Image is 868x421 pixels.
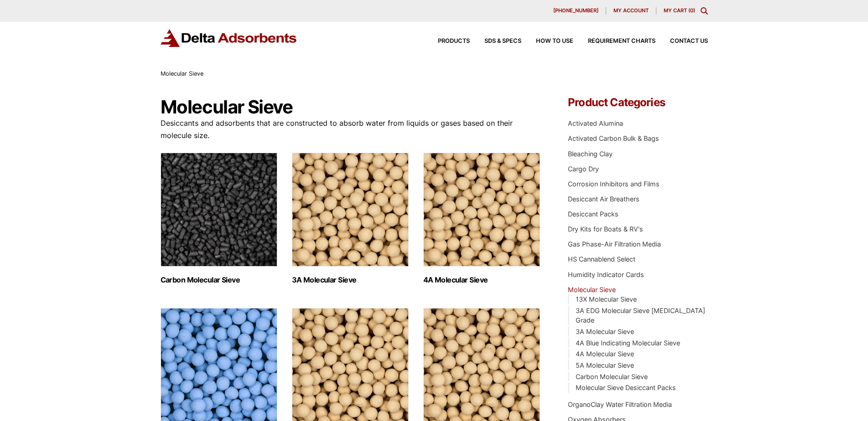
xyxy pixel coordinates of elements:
[161,117,541,142] p: Desiccants and adsorbents that are constructed to absorb water from liquids or gases based on the...
[521,38,573,44] a: How to Use
[568,225,643,233] a: Dry Kits for Boats & RV's
[690,7,693,14] span: 0
[576,373,648,380] a: Carbon Molecular Sieve
[576,339,680,347] a: 4A Blue Indicating Molecular Sieve
[576,384,676,391] a: Molecular Sieve Desiccant Packs
[568,240,661,248] a: Gas Phase-Air Filtration Media
[536,38,573,44] span: How to Use
[701,7,708,15] div: Toggle Modal Content
[470,38,521,44] a: SDS & SPECS
[568,119,623,127] a: Activated Alumina
[161,29,297,47] img: Delta Adsorbents
[568,150,613,158] a: Bleaching Clay
[161,276,277,284] h2: Carbon Molecular Sieve
[423,153,540,267] img: 4A Molecular Sieve
[655,38,708,44] a: Contact Us
[568,165,599,173] a: Cargo Dry
[568,400,672,408] a: OrganoClay Water Filtration Media
[576,328,634,335] a: 3A Molecular Sieve
[423,153,540,284] a: Visit product category 4A Molecular Sieve
[161,153,277,267] img: Carbon Molecular Sieve
[423,38,470,44] a: Products
[568,271,644,278] a: Humidity Indicator Cards
[613,8,649,13] span: My account
[484,38,521,44] span: SDS & SPECS
[568,255,635,263] a: HS Cannablend Select
[670,38,708,44] span: Contact Us
[573,38,655,44] a: Requirement Charts
[568,195,639,203] a: Desiccant Air Breathers
[606,7,656,15] a: My account
[588,38,655,44] span: Requirement Charts
[568,210,619,218] a: Desiccant Packs
[576,350,634,358] a: 4A Molecular Sieve
[292,153,409,267] img: 3A Molecular Sieve
[161,97,541,117] h1: Molecular Sieve
[161,70,203,77] span: Molecular Sieve
[161,153,277,284] a: Visit product category Carbon Molecular Sieve
[576,307,705,324] a: 3A EDG Molecular Sieve [MEDICAL_DATA] Grade
[576,361,634,369] a: 5A Molecular Sieve
[438,38,470,44] span: Products
[423,276,540,284] h2: 4A Molecular Sieve
[568,134,659,142] a: Activated Carbon Bulk & Bags
[568,97,707,108] h4: Product Categories
[568,180,660,188] a: Corrosion Inhibitors and Films
[292,153,409,284] a: Visit product category 3A Molecular Sieve
[546,7,606,15] a: [PHONE_NUMBER]
[553,8,598,13] span: [PHONE_NUMBER]
[664,7,695,14] a: My Cart (0)
[568,286,616,293] a: Molecular Sieve
[576,295,637,303] a: 13X Molecular Sieve
[292,276,409,284] h2: 3A Molecular Sieve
